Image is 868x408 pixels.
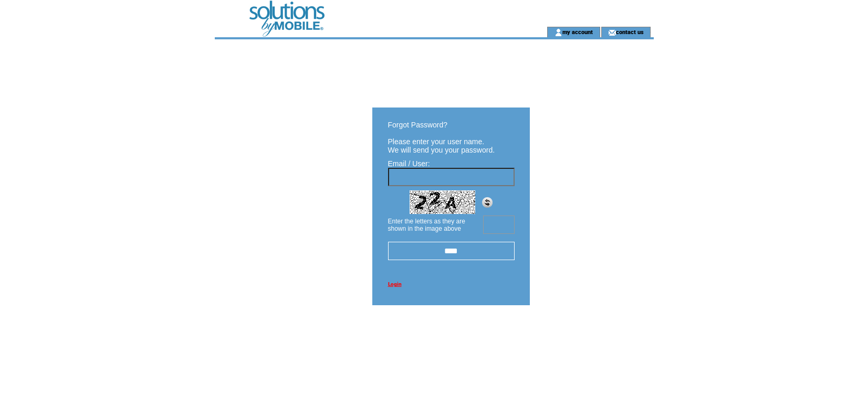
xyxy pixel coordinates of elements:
img: contact_us_icon.gif [608,28,616,37]
a: contact us [616,28,644,35]
a: Login [388,281,402,287]
img: Captcha.jpg [410,190,475,214]
a: my account [562,28,593,35]
span: Enter the letters as they are shown in the image above [388,218,465,232]
img: refresh.png [482,197,493,208]
span: Forgot Password? Please enter your user name. We will send you your password. [388,121,495,154]
img: account_icon.gif [555,28,562,37]
span: Email / User: [388,159,430,168]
